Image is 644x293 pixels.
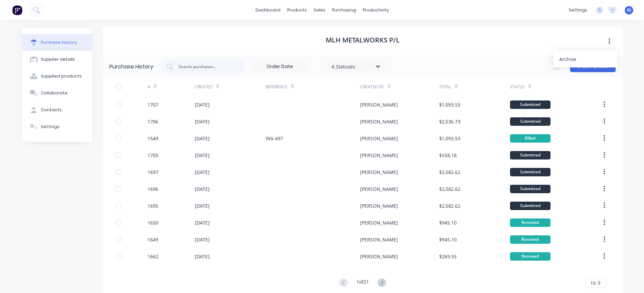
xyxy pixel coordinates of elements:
div: [PERSON_NAME] [360,118,398,125]
div: $945.10 [439,236,457,243]
div: $945.10 [439,219,457,226]
div: [PERSON_NAME] [360,169,398,176]
div: 1650 [147,219,158,226]
div: Total [439,84,451,90]
div: 1662 [147,253,158,260]
div: Archive [559,54,611,64]
div: 6 Statuses [332,63,380,70]
div: $1,093.53 [439,101,460,108]
button: Supplied products [22,68,92,85]
div: 1649 [147,236,158,243]
div: [DATE] [195,152,210,159]
div: Submitted [510,151,551,159]
div: $2,582.62 [439,185,460,193]
div: [DATE] [195,101,210,108]
div: [PERSON_NAME] [360,202,398,209]
div: [PERSON_NAME] [360,253,398,260]
div: Supplied products [41,73,82,79]
div: Billed [510,134,551,143]
div: Received [510,235,551,244]
div: purchasing [329,5,359,15]
div: Submitted [510,100,551,109]
div: Submitted [510,117,551,126]
div: Received [510,218,551,227]
div: Reference [266,84,288,90]
input: Search purchases... [178,63,234,70]
button: Settings [22,118,92,135]
div: Submitted [510,202,551,210]
div: 1549 [147,135,158,142]
img: Factory [12,5,22,15]
div: 1 of 21 [356,278,369,288]
div: sales [310,5,329,15]
div: $269.55 [439,253,457,260]
div: Submitted [510,168,551,176]
div: Created By [360,84,384,90]
div: products [284,5,310,15]
div: [PERSON_NAME] [360,219,398,226]
div: $558.18 [439,152,457,159]
div: 1697 [147,169,158,176]
div: # [147,84,150,90]
div: [DATE] [195,253,210,260]
div: $2,582.62 [439,169,460,176]
div: [PERSON_NAME] [360,236,398,243]
div: settings [565,5,591,15]
div: $2,536.73 [439,118,460,125]
div: Status [510,84,525,90]
div: Purchase History [109,63,153,71]
div: [DATE] [195,185,210,193]
a: dashboard [252,5,284,15]
div: [DATE] [195,169,210,176]
div: 1695 [147,202,158,209]
div: [DATE] [195,219,210,226]
div: 1707 [147,101,158,108]
div: Received [510,252,551,261]
div: $1,093.53 [439,135,460,142]
div: INV-497 [266,135,283,142]
span: 10 [590,280,596,287]
span: BJ [627,7,631,13]
div: $2,582.62 [439,202,460,209]
h1: MLH Metalworks P/L [326,36,400,44]
button: Contacts [22,101,92,118]
button: Supplier details [22,51,92,68]
div: [DATE] [195,135,210,142]
input: Order Date [251,62,308,72]
div: Submitted [510,185,551,193]
div: 1706 [147,118,158,125]
div: [PERSON_NAME] [360,135,398,142]
div: Settings [41,124,59,130]
div: Collaborate [41,90,68,96]
button: Collaborate [22,85,92,101]
button: Purchase history [22,34,92,51]
div: Contacts [41,107,62,113]
div: productivity [359,5,392,15]
div: 1696 [147,185,158,193]
div: [DATE] [195,118,210,125]
div: [DATE] [195,202,210,209]
div: [PERSON_NAME] [360,101,398,108]
div: [PERSON_NAME] [360,185,398,193]
div: 1705 [147,152,158,159]
div: [DATE] [195,236,210,243]
div: Supplier details [41,56,75,62]
div: Purchase history [41,39,77,46]
div: [PERSON_NAME] [360,152,398,159]
div: Created [195,84,213,90]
